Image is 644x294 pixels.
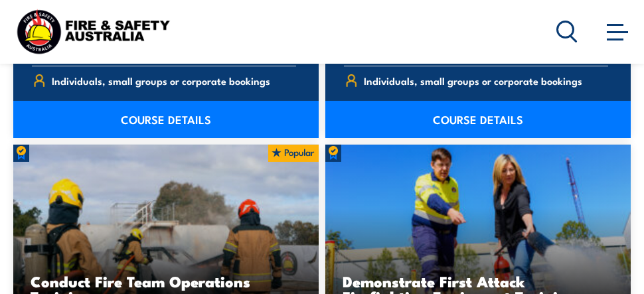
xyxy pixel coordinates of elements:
[13,101,319,138] a: COURSE DETAILS
[325,101,631,138] a: COURSE DETAILS
[364,70,583,91] span: Individuals, small groups or corporate bookings
[52,70,271,91] span: Individuals, small groups or corporate bookings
